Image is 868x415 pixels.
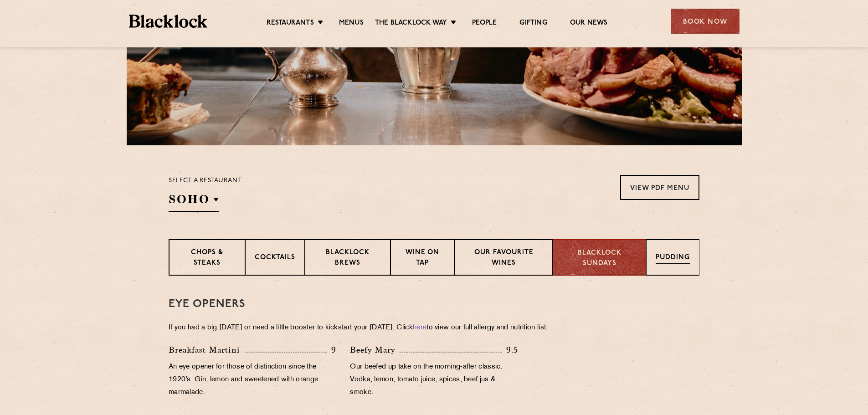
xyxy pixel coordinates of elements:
p: 9 [327,344,336,356]
p: 9.5 [502,344,518,356]
a: Restaurants [267,19,314,29]
p: Cocktails [255,253,295,264]
div: Book Now [671,9,740,34]
p: An eye opener for those of distinction since the 1920’s. Gin, lemon and sweetened with orange mar... [169,361,336,399]
p: Breakfast Martini [169,343,245,356]
p: Our favourite wines [464,248,544,269]
p: Blacklock Brews [314,248,381,269]
h2: SOHO [169,191,219,212]
p: Pudding [656,253,690,264]
p: Beefy Mary [350,343,400,356]
p: Chops & Steaks [179,248,236,269]
img: BL_Textured_Logo-footer-cropped.svg [129,15,208,28]
p: Wine on Tap [400,248,445,269]
p: If you had a big [DATE] or need a little booster to kickstart your [DATE]. Click to view our full... [169,322,699,334]
p: Blacklock Sundays [562,248,637,269]
a: Gifting [519,19,547,29]
a: Menus [339,19,364,29]
p: Select a restaurant [169,175,242,187]
p: Our beefed up take on the morning-after classic. Vodka, lemon, tomato juice, spices, beef jus & s... [350,361,518,399]
h3: Eye openers [169,298,699,310]
a: here [413,324,426,331]
a: People [472,19,497,29]
a: View PDF Menu [620,175,699,200]
a: The Blacklock Way [375,19,447,29]
a: Our News [570,19,608,29]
